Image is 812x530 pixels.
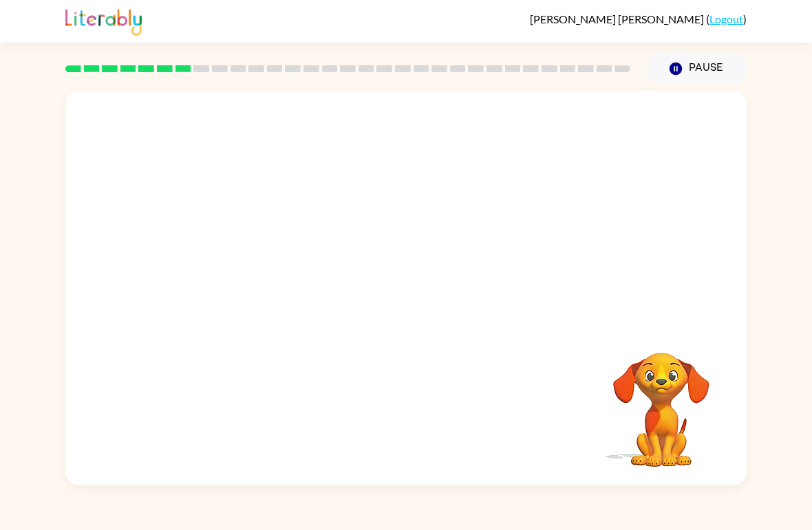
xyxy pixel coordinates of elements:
div: ( ) [530,12,747,25]
span: [PERSON_NAME] [PERSON_NAME] [530,12,706,25]
img: Literably [65,5,142,36]
button: Pause [647,53,747,85]
video: Your browser must support playing .mp4 files to use Literably. Please try using another browser. [592,331,730,469]
a: Logout [709,12,743,25]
